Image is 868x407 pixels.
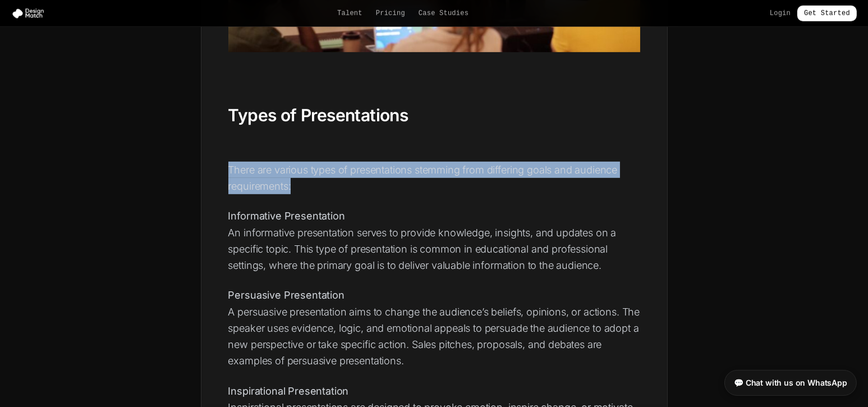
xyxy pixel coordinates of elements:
[797,6,857,21] a: Get Started
[228,289,345,301] strong: Persuasive Presentation
[228,208,640,273] p: An informative presentation serves to provide knowledge, insights, and updates on a specific topi...
[228,210,345,222] strong: Informative Presentation
[228,162,640,195] p: There are various types of presentations stemming from differing goals and audience requirements:
[11,8,49,19] img: Design Match
[228,105,640,126] h2: Types of Presentations
[228,385,349,397] strong: Inspirational Presentation
[724,370,857,396] a: 💬 Chat with us on WhatsApp
[770,9,791,18] a: Login
[376,9,405,18] a: Pricing
[419,9,469,18] a: Case Studies
[228,287,640,369] p: A persuasive presentation aims to change the audience’s beliefs, opinions, or actions. The speake...
[337,9,362,18] a: Talent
